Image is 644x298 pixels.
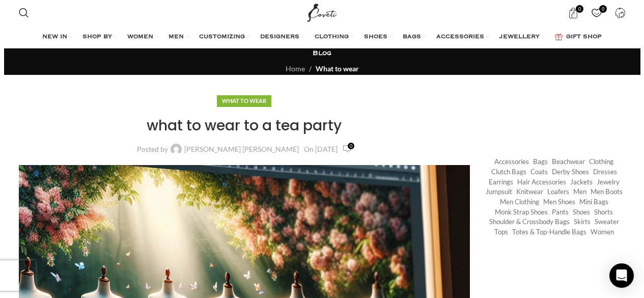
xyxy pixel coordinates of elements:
a: Jackets (1,158 items) [570,177,593,187]
a: Skirts (1,010 items) [574,217,591,227]
span: 0 [599,5,607,13]
span: JEWELLERY [499,33,540,41]
a: Earrings (185 items) [489,177,513,187]
span: SHOES [364,33,387,41]
a: Shorts (296 items) [594,207,613,217]
span: NEW IN [42,33,67,41]
a: Site logo [305,8,339,16]
span: CLOTHING [315,33,349,41]
a: Pants (1,320 items) [552,207,569,217]
a: Men Boots (296 items) [591,187,623,197]
time: On [DATE] [304,145,338,153]
a: Search [14,3,34,23]
span: DESIGNERS [260,33,299,41]
a: SHOES [364,27,393,47]
a: What to wear [222,97,266,104]
a: SHOP BY [82,27,117,47]
span: Posted by [137,146,168,153]
span: ACCESSORIES [436,33,484,41]
a: Bags (1,747 items) [533,157,548,167]
img: author-avatar [171,144,182,155]
a: Men Shoes (1,372 items) [543,197,575,207]
a: Clothing (18,086 items) [589,157,613,167]
a: Hair Accessories (245 items) [517,177,566,187]
a: 0 [563,3,584,23]
a: Home [286,64,305,73]
span: 0 [576,5,583,13]
a: BAGS [403,27,426,47]
a: Shoulder & Crossbody Bags (673 items) [489,217,570,227]
span: CUSTOMIZING [199,33,245,41]
a: WOMEN [127,27,158,47]
a: Derby shoes (233 items) [552,167,589,177]
span: 0 [348,143,354,149]
div: My Wishlist [586,3,607,23]
div: Open Intercom Messenger [609,263,634,288]
a: DESIGNERS [260,27,304,47]
a: Dresses (9,461 items) [593,167,617,177]
a: Tops (2,860 items) [494,227,508,237]
a: Men Clothing (418 items) [500,197,539,207]
a: ACCESSORIES [436,27,489,47]
a: Sweater (241 items) [595,217,619,227]
a: CLOTHING [315,27,354,47]
a: Men (1,906 items) [573,187,586,197]
a: What to wear [316,64,359,73]
a: 0 [343,143,352,155]
span: BAGS [403,33,421,41]
span: WOMEN [127,33,153,41]
a: Coats (414 items) [530,167,548,177]
a: Knitwear (472 items) [516,187,543,197]
a: Jewelry (409 items) [597,177,620,187]
a: 0 [586,3,607,23]
span: SHOP BY [82,33,112,41]
a: GIFT SHOP [555,27,602,47]
span: GIFT SHOP [566,33,602,41]
a: Clutch Bags (155 items) [491,167,526,177]
a: JEWELLERY [499,27,545,47]
a: [PERSON_NAME] [PERSON_NAME] [184,146,299,153]
a: Women (21,346 items) [591,227,614,237]
div: Main navigation [14,27,631,47]
a: Mini Bags (369 items) [579,197,608,207]
a: Accessories (745 items) [494,157,529,167]
img: GiftBag [555,34,563,40]
h3: Blog [313,49,331,58]
a: Totes & Top-Handle Bags (361 items) [512,227,586,237]
a: MEN [169,27,189,47]
h1: what to wear to a tea party [19,116,470,136]
a: CUSTOMIZING [199,27,250,47]
a: Jumpsuit (154 items) [486,187,512,197]
a: Monk strap shoes (262 items) [495,207,548,217]
a: Loafers (193 items) [547,187,569,197]
a: NEW IN [42,27,72,47]
a: Shoes (294 items) [573,207,590,217]
span: MEN [169,33,184,41]
a: Beachwear (451 items) [552,157,585,167]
